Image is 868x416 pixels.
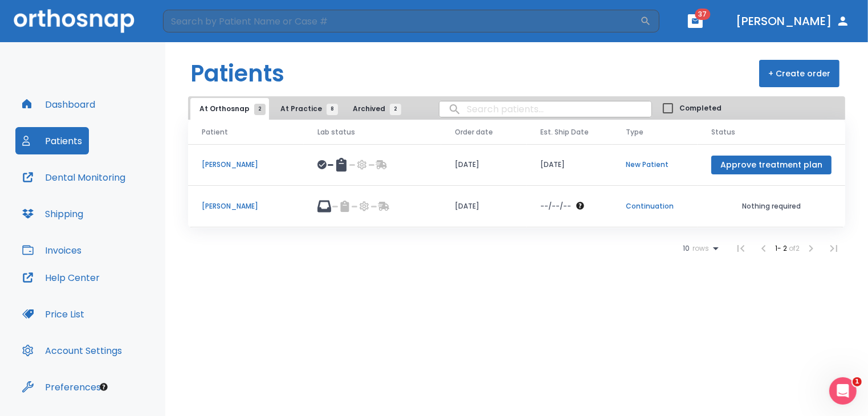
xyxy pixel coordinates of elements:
button: Dental Monitoring [15,164,132,191]
span: 37 [695,9,711,20]
td: [DATE] [441,144,527,186]
span: Order date [455,127,493,137]
button: Invoices [15,236,88,264]
h1: Patients [190,56,284,91]
iframe: Intercom live chat [829,377,857,405]
span: 8 [327,104,338,115]
span: Status [711,127,735,137]
button: Account Settings [15,337,129,364]
div: tabs [190,98,407,120]
button: Dashboard [15,91,102,118]
div: The date will be available after approving treatment plan [540,201,598,211]
span: rows [690,244,709,252]
button: + Create order [759,60,840,87]
span: At Practice [280,104,332,114]
p: --/--/-- [540,201,571,211]
span: Est. Ship Date [540,127,589,137]
button: [PERSON_NAME] [731,11,854,31]
button: Help Center [15,264,107,291]
p: [PERSON_NAME] [202,201,290,211]
img: Orthosnap [14,9,135,32]
span: 10 [683,244,690,252]
p: [PERSON_NAME] [202,160,290,170]
p: New Patient [626,160,684,170]
td: [DATE] [527,144,612,186]
span: Archived [353,104,396,114]
button: Approve treatment plan [711,156,832,174]
span: 1 - 2 [775,243,789,253]
span: Patient [202,127,228,137]
p: Continuation [626,201,684,211]
span: of 2 [789,243,800,253]
div: Tooltip anchor [99,382,109,392]
p: Nothing required [711,201,832,211]
button: Patients [15,127,89,154]
span: 2 [390,104,401,115]
button: Price List [15,300,91,328]
span: Lab status [317,127,355,137]
span: Type [626,127,643,137]
span: 2 [254,104,266,115]
span: 1 [853,377,862,386]
span: Completed [679,103,722,113]
span: At Orthosnap [199,104,260,114]
td: [DATE] [441,186,527,227]
input: Search by Patient Name or Case # [163,10,640,32]
button: Preferences [15,373,108,401]
button: Shipping [15,200,90,227]
input: search [439,98,651,120]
